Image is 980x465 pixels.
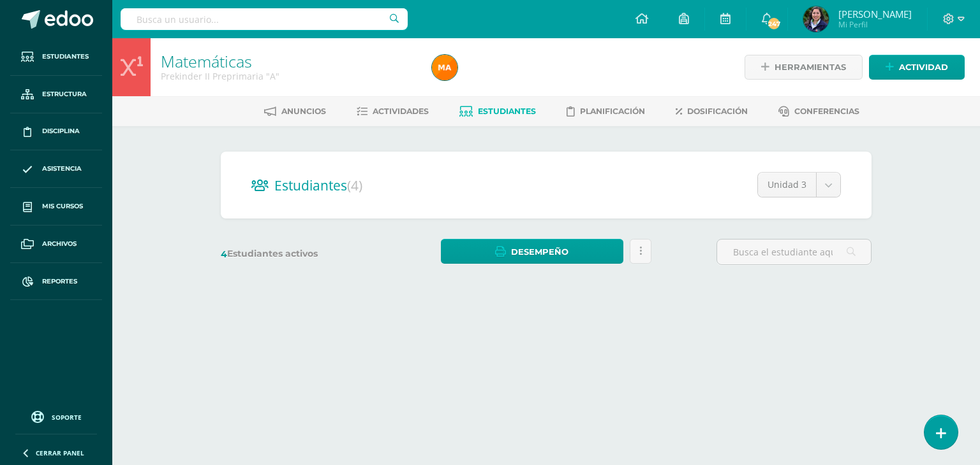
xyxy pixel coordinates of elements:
[281,106,326,116] span: Anuncios
[36,448,84,457] span: Cerrar panel
[264,101,326,122] a: Anuncios
[161,50,252,72] a: Matemáticas
[161,70,417,82] div: Prekinder II Preprimaria 'A'
[10,150,102,188] a: Asistencia
[745,55,863,80] a: Herramientas
[10,225,102,263] a: Archivos
[10,76,102,113] a: Estructura
[567,101,645,122] a: Planificación
[432,55,457,80] img: 457669d3d2726916090ab4ac0b5a95ca.png
[717,240,871,264] input: Busca el estudiante aquí...
[42,52,89,62] span: Estudiantes
[121,8,408,30] input: Busca un usuario...
[42,276,77,287] span: Reportes
[373,106,429,116] span: Actividades
[768,173,806,197] span: Unidad 3
[221,248,376,260] label: Estudiantes activos
[42,89,87,99] span: Estructura
[274,176,362,194] span: Estudiantes
[580,106,645,116] span: Planificación
[687,106,748,116] span: Dosificación
[15,408,97,425] a: Soporte
[441,239,623,264] a: Desempeño
[478,106,536,116] span: Estudiantes
[52,413,82,422] span: Soporte
[869,55,965,80] a: Actividad
[838,19,912,30] span: Mi Perfil
[161,52,417,70] h1: Matemáticas
[357,101,429,122] a: Actividades
[775,55,846,79] span: Herramientas
[459,101,536,122] a: Estudiantes
[10,263,102,301] a: Reportes
[10,38,102,76] a: Estudiantes
[794,106,859,116] span: Conferencias
[778,101,859,122] a: Conferencias
[767,17,781,31] span: 247
[803,6,829,32] img: 2be0c1cd065edd92c4448cb3bb9d644f.png
[899,55,948,79] span: Actividad
[10,113,102,151] a: Disciplina
[758,173,840,197] a: Unidad 3
[42,201,83,211] span: Mis cursos
[42,126,80,136] span: Disciplina
[10,188,102,225] a: Mis cursos
[221,248,227,260] span: 4
[42,164,82,174] span: Asistencia
[838,8,912,20] span: [PERSON_NAME]
[676,101,748,122] a: Dosificación
[42,239,77,249] span: Archivos
[347,176,362,194] span: (4)
[511,240,568,264] span: Desempeño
